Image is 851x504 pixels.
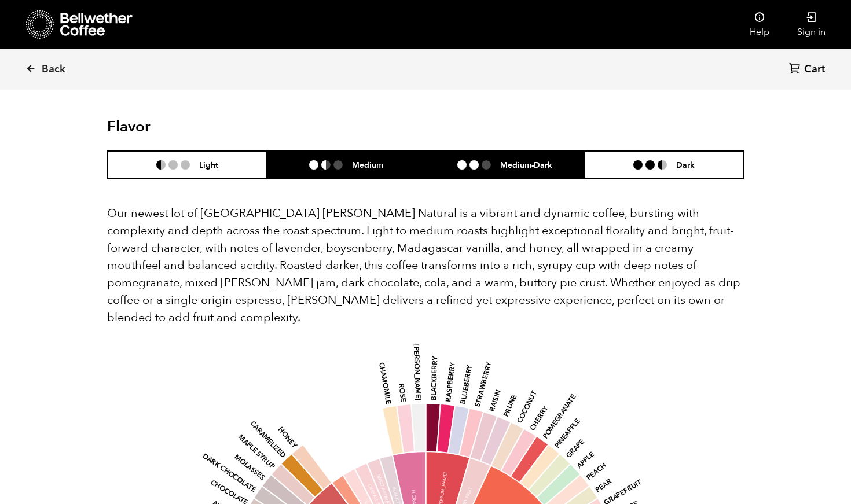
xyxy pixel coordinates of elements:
[107,118,320,136] h2: Flavor
[42,62,65,76] span: Back
[789,62,828,78] a: Cart
[676,160,695,170] h6: Dark
[804,62,825,76] span: Cart
[352,160,383,170] h6: Medium
[500,160,552,170] h6: Medium-Dark
[107,205,744,326] p: Our newest lot of [GEOGRAPHIC_DATA] [PERSON_NAME] Natural is a vibrant and dynamic coffee, bursti...
[199,160,218,170] h6: Light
